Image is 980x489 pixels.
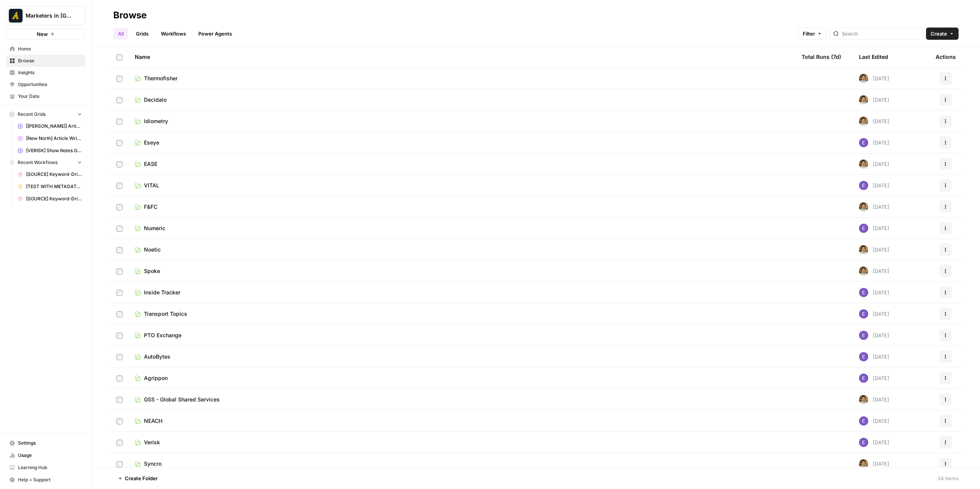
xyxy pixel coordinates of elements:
[144,439,160,446] span: Verisk
[859,245,889,254] div: [DATE]
[135,160,789,168] a: EASE
[18,45,82,52] span: Home
[18,464,82,471] span: Learning Hub
[135,439,789,446] a: Verisk
[6,78,85,91] a: Opportunities
[859,117,868,126] img: 5zyzjh3tw4s3l6pe5wy4otrd1hyg
[125,474,158,482] span: Create Folder
[18,452,82,459] span: Usage
[144,246,161,253] span: Noetic
[18,440,82,447] span: Settings
[26,123,82,130] span: [[PERSON_NAME]] Article Writing - Keyword-Driven Articles Grid
[842,30,920,37] input: Search
[6,449,85,461] a: Usage
[9,9,23,23] img: Marketers in Demand Logo
[859,202,889,211] div: [DATE]
[135,96,789,104] a: Decidalo
[859,288,889,297] div: [DATE]
[144,117,168,125] span: Idiometry
[135,46,789,67] div: Name
[26,12,72,19] span: Marketers in [GEOGRAPHIC_DATA]
[6,43,85,55] a: Home
[859,416,868,426] img: fgkld43o89z7d2dcu0r80zen0lng
[859,352,889,361] div: [DATE]
[135,267,789,275] a: Spoke
[156,28,191,40] a: Workflows
[144,96,167,104] span: Decidalo
[144,203,157,211] span: F&FC
[859,459,889,468] div: [DATE]
[926,28,959,40] button: Create
[14,132,85,145] a: [New North] Article Writing-Transcript-Driven Article Grid
[859,459,868,468] img: 5zyzjh3tw4s3l6pe5wy4otrd1hyg
[18,111,46,118] span: Recent Grids
[135,246,789,253] a: Noetic
[131,28,153,40] a: Grids
[859,181,889,190] div: [DATE]
[803,30,815,37] span: Filter
[144,396,220,403] span: GSS - Global Shared Services
[144,182,159,189] span: VITAL
[144,331,181,339] span: PTO Exchange
[144,310,187,318] span: Transport Topics
[18,81,82,88] span: Opportunities
[859,181,868,190] img: fgkld43o89z7d2dcu0r80zen0lng
[14,120,85,132] a: [[PERSON_NAME]] Article Writing - Keyword-Driven Articles Grid
[144,224,165,232] span: Numeric
[859,331,868,340] img: fgkld43o89z7d2dcu0r80zen0lng
[113,472,162,484] button: Create Folder
[859,395,889,404] div: [DATE]
[859,352,868,361] img: fgkld43o89z7d2dcu0r80zen0lng
[144,139,159,146] span: Eseye
[26,195,82,202] span: [SOURCE] Keyword-Driven Article: 1st Draft Writing
[859,224,868,233] img: fgkld43o89z7d2dcu0r80zen0lng
[859,159,889,169] div: [DATE]
[26,135,82,142] span: [New North] Article Writing-Transcript-Driven Article Grid
[135,117,789,125] a: Idiometry
[6,67,85,79] a: Insights
[6,109,85,120] button: Recent Grids
[859,159,868,169] img: 5zyzjh3tw4s3l6pe5wy4otrd1hyg
[859,224,889,233] div: [DATE]
[144,374,168,382] span: Agrippon
[113,28,128,40] a: All
[14,168,85,180] a: [SOURCE] Keyword-Driven Article: Outline Generation
[859,438,889,447] div: [DATE]
[859,74,889,83] div: [DATE]
[802,46,841,67] div: Total Runs (7d)
[859,266,889,276] div: [DATE]
[6,55,85,67] a: Browse
[859,95,868,104] img: 5zyzjh3tw4s3l6pe5wy4otrd1hyg
[135,310,789,318] a: Transport Topics
[859,95,889,104] div: [DATE]
[859,309,889,318] div: [DATE]
[938,474,959,482] div: 34 Items
[859,288,868,297] img: fgkld43o89z7d2dcu0r80zen0lng
[6,157,85,168] button: Recent Workflows
[135,353,789,361] a: AutoBytes
[6,6,85,25] button: Workspace: Marketers in Demand
[859,245,868,254] img: 5zyzjh3tw4s3l6pe5wy4otrd1hyg
[144,267,160,275] span: Spoke
[37,30,48,38] span: New
[18,476,82,483] span: Help + Support
[113,9,147,21] div: Browse
[18,69,82,76] span: Insights
[144,460,162,468] span: Syncro
[6,474,85,486] button: Help + Support
[14,145,85,157] a: [VERISK] Show Notes Grid
[859,416,889,426] div: [DATE]
[859,374,868,383] img: fgkld43o89z7d2dcu0r80zen0lng
[135,374,789,382] a: Agrippon
[135,460,789,468] a: Syncro
[194,28,237,40] a: Power Agents
[135,75,789,82] a: Thermofisher
[6,437,85,449] a: Settings
[931,30,947,37] span: Create
[14,193,85,205] a: [SOURCE] Keyword-Driven Article: 1st Draft Writing
[859,266,868,276] img: 5zyzjh3tw4s3l6pe5wy4otrd1hyg
[144,75,178,82] span: Thermofisher
[6,28,85,40] button: New
[859,46,888,67] div: Last Edited
[14,180,85,193] a: [TEST WITH METADATA] Keyword-Driven Article: 1st Draft Writing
